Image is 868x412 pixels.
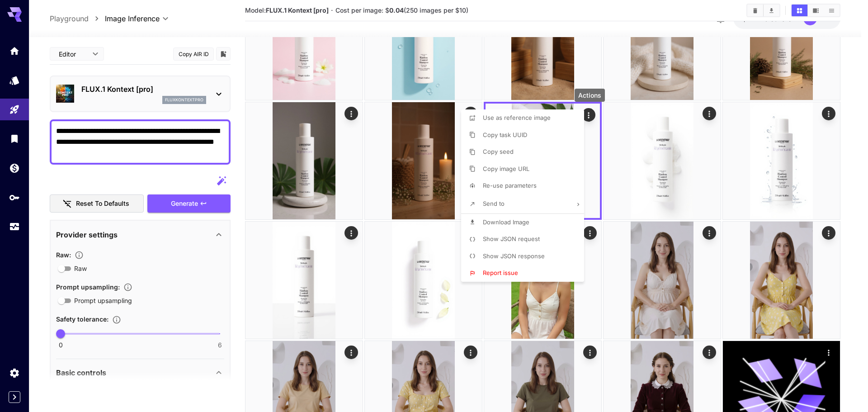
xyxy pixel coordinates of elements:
[483,182,537,189] span: Re-use parameters
[483,165,529,172] span: Copy image URL
[483,114,551,121] span: Use as reference image
[483,148,514,155] span: Copy seed
[483,218,529,226] span: Download Image
[483,131,527,138] span: Copy task UUID
[575,89,605,102] div: Actions
[483,252,545,260] span: Show JSON response
[483,269,518,276] span: Report issue
[483,235,540,242] span: Show JSON request
[483,200,505,207] span: Send to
